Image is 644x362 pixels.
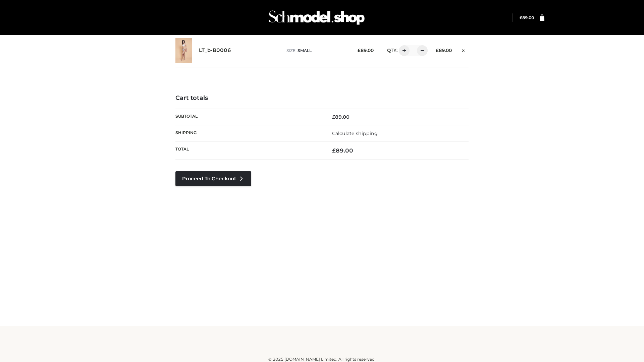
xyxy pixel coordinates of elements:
bdi: 89.00 [332,147,353,154]
span: £ [332,114,335,120]
bdi: 89.00 [332,114,350,120]
a: Remove this item [459,45,469,54]
span: £ [520,15,522,20]
a: Calculate shipping [332,130,378,136]
a: LT_b-B0006 [199,47,231,54]
span: £ [332,147,336,154]
span: £ [436,48,439,53]
h4: Cart totals [175,95,469,102]
bdi: 89.00 [520,15,534,20]
div: QTY: [380,45,425,56]
a: Proceed to Checkout [175,171,251,186]
span: SMALL [298,48,312,53]
a: £89.00 [520,15,534,20]
bdi: 89.00 [358,48,374,53]
img: Schmodel Admin 964 [266,4,367,31]
th: Shipping [175,125,322,141]
th: Subtotal [175,109,322,125]
th: Total [175,142,322,160]
p: size : [286,48,347,54]
bdi: 89.00 [436,48,452,53]
img: LT_b-B0006 - SMALL [175,38,192,63]
span: £ [358,48,361,53]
